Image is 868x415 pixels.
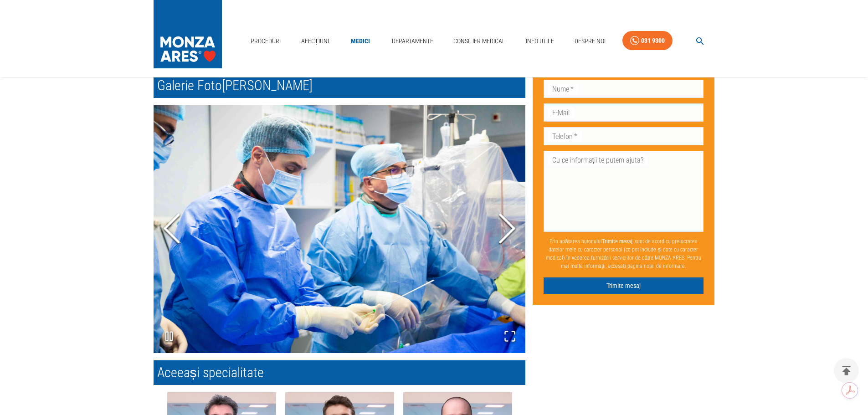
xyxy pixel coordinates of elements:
[544,233,704,273] p: Prin apăsarea butonului , sunt de acord cu prelucrarea datelor mele cu caracter personal (ce pot ...
[298,32,333,51] a: Afecțiuni
[571,32,609,51] a: Despre Noi
[450,32,509,51] a: Consilier Medical
[388,32,437,51] a: Departamente
[522,32,558,51] a: Info Utile
[602,238,632,244] b: Trimite mesaj
[154,360,525,385] h2: Aceeași specialitate
[544,277,704,294] button: Trimite mesaj
[489,179,525,280] button: Next Slide
[154,105,525,353] div: Go to Slide 2
[154,73,525,98] h2: Galerie Foto [PERSON_NAME]
[622,31,673,51] a: 031 9300
[154,179,190,280] button: Previous Slide
[247,32,284,51] a: Proceduri
[834,358,859,383] button: delete
[154,321,185,353] button: Play or Pause Slideshow
[494,321,525,353] button: Open Fullscreen
[346,32,375,51] a: Medici
[154,105,525,353] img: ZkcWciol0Zci9O7k_Dr.StefanMotsiDr.NicolaeCarstea-proceduraTAVI.jpg
[641,35,665,46] div: 031 9300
